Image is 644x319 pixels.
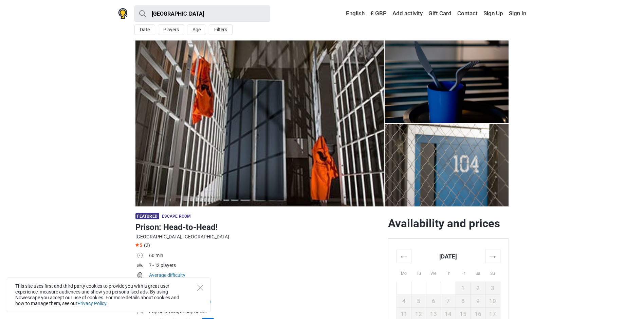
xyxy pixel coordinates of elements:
[77,301,106,306] a: Privacy Policy
[135,213,159,219] span: Featured
[485,295,500,307] td: 10
[149,272,185,278] a: Average difficulty
[482,7,505,20] a: Sign Up
[485,250,500,263] th: →
[441,295,456,307] td: 7
[149,281,383,298] td: , ,
[385,124,509,206] img: Prison: Head-to-Head! photo 5
[507,7,526,20] a: Sign In
[134,24,155,35] button: Date
[209,24,233,35] button: Filters
[135,233,383,240] div: [GEOGRAPHIC_DATA], [GEOGRAPHIC_DATA]
[485,282,500,295] td: 3
[369,7,388,20] a: £ GBP
[485,263,500,282] th: Su
[397,250,411,263] th: ←
[339,7,366,20] a: English
[388,217,509,230] h2: Availability and prices
[397,295,411,307] td: 4
[456,263,471,282] th: Fr
[158,24,184,35] button: Players
[134,5,270,22] input: try “London”
[135,221,383,233] h1: Prison: Head-to-Head!
[471,282,485,295] td: 2
[411,250,485,263] th: [DATE]
[426,295,441,307] td: 6
[149,282,383,289] div: Good for:
[391,7,424,20] a: Add activity
[135,40,384,206] a: Prison: Head-to-Head! photo 8
[149,308,383,315] div: Pay on arrival, or pay online
[135,242,142,248] span: 5
[187,24,206,35] button: Age
[456,282,471,295] td: 1
[471,295,485,307] td: 9
[149,261,383,271] td: 7 - 12 players
[385,40,509,123] a: Prison: Head-to-Head! photo 3
[426,263,441,282] th: We
[162,214,191,219] span: Escape room
[118,8,128,19] img: Nowescape logo
[411,263,426,282] th: Tu
[427,7,453,20] a: Gift Card
[197,285,203,291] button: Close
[149,298,383,307] td: , ,
[397,263,411,282] th: Mo
[149,251,383,261] td: 60 min
[7,278,210,312] div: This site uses first and third party cookies to provide you with a great user experience, measure...
[411,295,426,307] td: 5
[441,263,456,282] th: Th
[456,295,471,307] td: 8
[385,40,509,123] img: Prison: Head-to-Head! photo 4
[144,242,150,248] span: (2)
[456,7,479,20] a: Contact
[471,263,485,282] th: Sa
[341,11,346,16] img: English
[135,243,139,247] img: Star
[135,40,384,206] img: Prison: Head-to-Head! photo 9
[385,124,509,206] a: Prison: Head-to-Head! photo 4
